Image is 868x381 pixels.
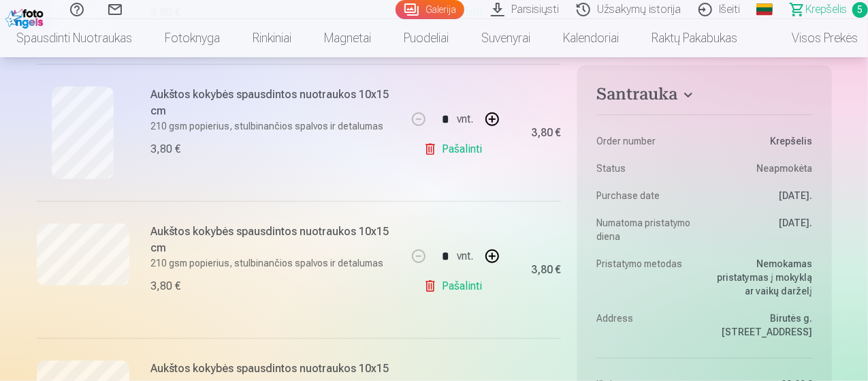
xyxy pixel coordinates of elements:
[596,134,698,148] dt: Order number
[151,278,181,294] div: 3,80 €
[596,311,698,339] dt: Address
[596,216,698,243] dt: Numatoma pristatymo diena
[151,141,181,157] div: 3,80 €
[711,134,813,148] dd: Krepšelis
[465,19,547,57] a: Suvenyrai
[387,19,465,57] a: Puodeliai
[151,224,397,256] h6: Aukštos kokybės spausdintos nuotraukos 10x15 cm
[635,19,754,57] a: Raktų pakabukas
[596,257,698,298] dt: Pristatymo metodas
[711,257,813,298] dd: Nemokamas pristatymas į mokyklą ar vaikų darželį
[757,162,813,175] span: Neapmokėta
[711,311,813,339] dd: Birutės g. [STREET_ADDRESS]
[148,19,236,57] a: Fotoknyga
[308,19,387,57] a: Magnetai
[711,189,813,202] dd: [DATE].
[457,103,473,136] div: vnt.
[5,5,47,29] img: /fa2
[423,273,488,300] a: Pašalinti
[151,119,397,133] p: 210 gsm popierius, stulbinančios spalvos ir detalumas
[596,189,698,202] dt: Purchase date
[531,129,561,137] div: 3,80 €
[852,2,868,18] span: 5
[236,19,308,57] a: Rinkiniai
[596,85,812,109] button: Santrauka
[151,256,397,270] p: 210 gsm popierius, stulbinančios spalvos ir detalumas
[805,1,847,18] span: Krepšelis
[423,136,488,163] a: Pašalinti
[596,162,698,175] dt: Status
[457,240,473,273] div: vnt.
[547,19,635,57] a: Kalendoriai
[151,87,397,119] h6: Aukštos kokybės spausdintos nuotraukos 10x15 cm
[531,266,561,274] div: 3,80 €
[711,216,813,243] dd: [DATE].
